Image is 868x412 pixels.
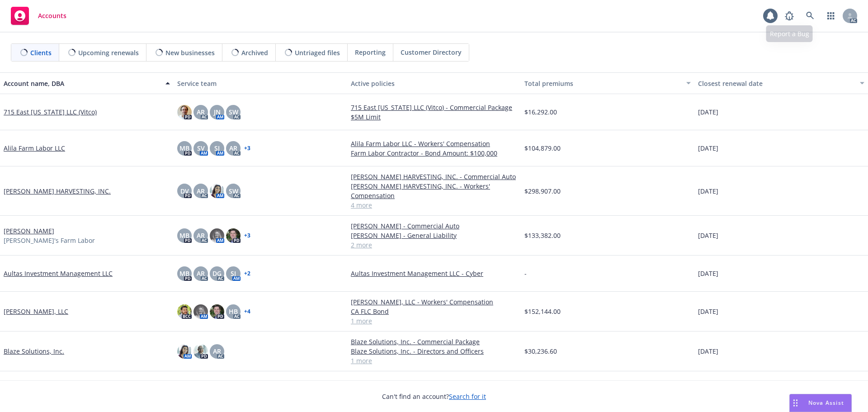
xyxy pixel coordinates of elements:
img: photo [177,105,192,119]
a: Search for it [449,392,486,401]
a: + 2 [244,271,250,276]
span: [DATE] [698,307,718,316]
a: 2 more [351,240,517,250]
span: [DATE] [698,107,718,117]
span: MB [179,143,189,153]
button: Service team [174,72,347,94]
button: Active policies [347,72,521,94]
a: Aultas Investment Management LLC - Cyber [351,269,517,278]
img: photo [210,228,224,243]
span: AR [229,143,237,153]
span: AR [197,186,205,196]
a: [PERSON_NAME] HARVESTING, INC. - Workers' Compensation [351,181,517,200]
a: [PERSON_NAME] - General Liability [351,231,517,240]
a: Report a Bug [780,7,798,25]
span: Archived [241,48,268,57]
a: Accounts [7,3,70,28]
a: Alila Farm Labor LLC - Workers' Compensation [351,139,517,148]
span: Can't find an account? [382,392,486,401]
span: SJ [214,143,220,153]
a: Switch app [822,7,840,25]
span: DG [212,269,222,278]
span: HB [229,307,238,316]
img: photo [210,184,224,198]
span: - [524,269,527,278]
span: [DATE] [698,346,718,356]
div: Service team [177,79,344,88]
img: photo [177,304,192,319]
span: New businesses [165,48,215,57]
span: Nova Assist [808,399,844,407]
img: photo [193,344,208,359]
a: 1 more [351,356,517,365]
span: $16,292.00 [524,107,557,117]
a: 4 more [351,200,517,210]
span: [DATE] [698,143,718,153]
button: Nova Assist [789,394,852,412]
a: [PERSON_NAME] [4,226,54,236]
span: [DATE] [698,231,718,240]
a: Alila Farm Labor LLC [4,143,65,153]
span: $30,236.60 [524,346,557,356]
img: photo [226,228,241,243]
span: AR [197,107,205,117]
span: SV [197,143,205,153]
a: [PERSON_NAME], LLC [4,307,68,316]
span: Upcoming renewals [78,48,139,57]
button: Closest renewal date [694,72,868,94]
span: [DATE] [698,186,718,196]
img: photo [193,304,208,319]
span: [PERSON_NAME]'s Farm Labor [4,236,95,245]
img: photo [177,344,192,359]
img: photo [210,304,224,319]
span: $104,879.00 [524,143,561,153]
a: Farm Labor Contractor - Bond Amount: $100,000 [351,148,517,158]
a: 1 more [351,316,517,326]
a: [PERSON_NAME] HARVESTING, INC. - Commercial Auto [351,172,517,181]
a: Blaze Solutions, Inc. - Commercial Package [351,337,517,346]
div: Drag to move [790,394,801,412]
a: Blaze Solutions, Inc. [4,346,64,356]
span: $133,382.00 [524,231,561,240]
span: Customer Directory [401,47,462,57]
span: DV [180,186,189,196]
span: AR [197,269,205,278]
a: 715 East [US_STATE] LLC (Vitco) - Commercial Package [351,103,517,112]
span: MB [179,269,189,278]
a: [PERSON_NAME] HARVESTING, INC. [4,186,111,196]
div: Active policies [351,79,517,88]
div: Account name, DBA [4,79,160,88]
span: $152,144.00 [524,307,561,316]
a: [PERSON_NAME] - Commercial Auto [351,221,517,231]
span: Accounts [38,12,66,19]
span: [DATE] [698,269,718,278]
div: Total premiums [524,79,681,88]
span: SW [229,107,238,117]
span: AR [197,231,205,240]
span: Clients [30,48,52,57]
span: $298,907.00 [524,186,561,196]
div: Closest renewal date [698,79,854,88]
span: MB [179,231,189,240]
a: Blaze Solutions, Inc. - Directors and Officers [351,346,517,356]
span: SJ [231,269,236,278]
a: BRCH HOLDING, LLC - Commercial Property [351,380,517,389]
span: Reporting [355,47,386,57]
a: Aultas Investment Management LLC [4,269,113,278]
a: + 4 [244,309,250,314]
a: 715 East [US_STATE] LLC (Vitco) [4,107,97,117]
span: Untriaged files [295,48,340,57]
a: [PERSON_NAME], LLC - Workers' Compensation [351,297,517,307]
span: JN [214,107,221,117]
span: AR [213,346,221,356]
button: Total premiums [521,72,694,94]
a: + 3 [244,233,250,238]
a: Search [801,7,819,25]
a: + 3 [244,146,250,151]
